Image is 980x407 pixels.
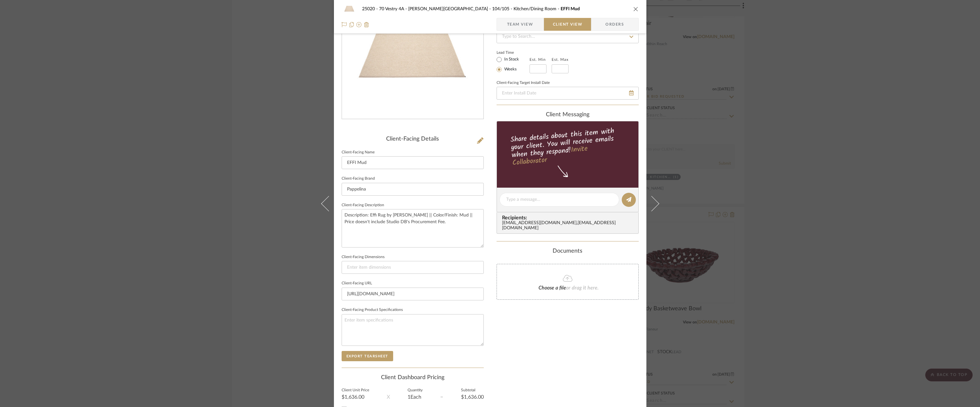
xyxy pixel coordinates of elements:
span: Orders [598,18,631,31]
input: Enter Client-Facing Brand [342,183,484,196]
label: Subtotal [461,389,484,392]
div: $1,636.00 [461,395,484,400]
input: Type to Search… [497,30,639,43]
label: Client-Facing Description [342,204,384,207]
label: Lead Time [497,50,530,55]
span: 104/105 - Kitchen/Dining Room [492,7,561,11]
button: Export Tearsheet [342,351,393,361]
div: X [387,393,390,401]
div: Documents [497,248,639,255]
input: Enter item dimensions [342,261,484,274]
label: Quantity [408,389,423,392]
div: [EMAIL_ADDRESS][DOMAIN_NAME] , [EMAIL_ADDRESS][DOMAIN_NAME] [502,221,636,231]
div: $1,636.00 [342,395,369,400]
input: Enter Client-Facing Item Name [342,156,484,169]
button: close [633,6,639,12]
span: Client View [553,18,582,31]
label: In Stock [503,57,519,62]
img: ccb04a3b-140c-43e1-8400-6ddcbcb9fcc0_48x40.jpg [342,3,357,15]
div: = [440,393,443,401]
span: 25020 - 70 Vestry 4A - [PERSON_NAME][GEOGRAPHIC_DATA] [362,7,492,11]
div: client Messaging [497,111,639,118]
label: Est. Max [552,57,569,62]
input: Enter item URL [342,288,484,300]
label: Client-Facing Brand [342,177,375,180]
label: Client-Facing Name [342,151,375,154]
span: Recipients: [502,215,636,221]
label: Client-Facing Dimensions [342,256,385,259]
label: Client Unit Price [342,389,369,392]
label: Client-Facing URL [342,282,372,285]
span: EFFI Mud [561,7,580,11]
label: Client-Facing Product Specifications [342,308,403,312]
label: Weeks [503,67,517,72]
span: Choose a file [539,285,566,290]
mat-radio-group: Select item type [497,55,530,73]
span: Team View [507,18,533,31]
div: Client Dashboard Pricing [342,374,484,381]
div: Share details about this item with your client. You will receive emails when they respond! [496,126,639,168]
img: Remove from project [364,22,369,27]
span: or drag it here. [566,285,599,290]
label: Est. Min [530,57,546,62]
div: Client-Facing Details [342,136,484,143]
div: 1 Each [408,395,423,400]
label: Client-Facing Target Install Date [497,81,550,85]
input: Enter Install Date [497,87,639,100]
